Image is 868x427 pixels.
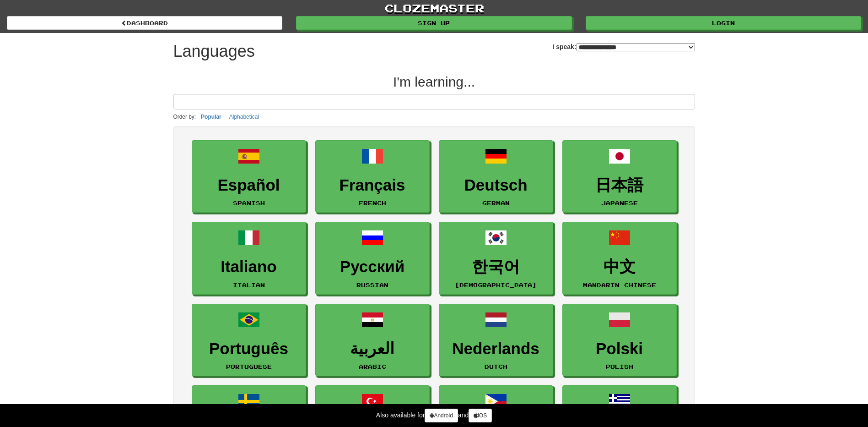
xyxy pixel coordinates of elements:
[192,140,306,213] a: EspañolSpanish
[444,340,548,358] h3: Nederlands
[601,200,638,206] small: Japanese
[320,176,425,194] h3: Français
[320,340,425,358] h3: العربية
[226,112,262,122] button: Alphabetical
[359,200,386,206] small: French
[320,258,425,276] h3: Русский
[567,340,672,358] h3: Polski
[455,282,537,288] small: [DEMOGRAPHIC_DATA]
[315,222,430,295] a: РусскийRussian
[444,176,548,194] h3: Deutsch
[192,304,306,377] a: PortuguêsPortuguese
[439,222,553,295] a: 한국어[DEMOGRAPHIC_DATA]
[233,200,265,206] small: Spanish
[315,304,430,377] a: العربيةArabic
[197,176,301,194] h3: Español
[583,282,656,288] small: Mandarin Chinese
[226,363,272,370] small: Portuguese
[359,363,386,370] small: Arabic
[552,42,695,51] label: I speak:
[567,176,672,194] h3: 日本語
[439,140,553,213] a: DeutschGerman
[485,363,507,370] small: Dutch
[606,363,633,370] small: Polish
[567,258,672,276] h3: 中文
[197,258,301,276] h3: Italiano
[7,16,282,30] a: dashboard
[356,282,388,288] small: Russian
[562,304,677,377] a: PolskiPolish
[586,16,861,30] a: Login
[192,222,306,295] a: ItalianoItalian
[173,114,196,120] small: Order by:
[482,200,510,206] small: German
[439,304,553,377] a: NederlandsDutch
[577,43,695,51] select: I speak:
[562,222,677,295] a: 中文Mandarin Chinese
[425,409,458,422] a: Android
[173,42,255,60] h1: Languages
[233,282,265,288] small: Italian
[296,16,571,30] a: Sign up
[444,258,548,276] h3: 한국어
[173,74,695,89] h2: I'm learning...
[469,409,492,422] a: iOS
[562,140,677,213] a: 日本語Japanese
[315,140,430,213] a: FrançaisFrench
[197,340,301,358] h3: Português
[198,112,224,122] button: Popular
